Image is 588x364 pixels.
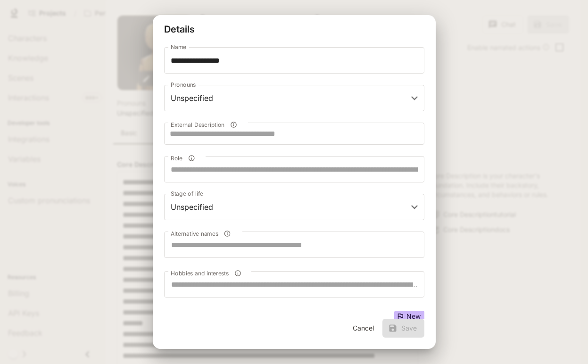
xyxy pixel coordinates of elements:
[171,81,196,89] label: Pronouns
[232,267,244,280] button: Hobbies and interests
[164,85,424,111] div: Unspecified
[227,118,240,131] button: External Description
[403,313,424,320] span: New
[185,152,198,165] button: Role
[171,121,224,129] span: External Description
[171,230,218,238] span: Alternative names
[171,43,186,51] label: Name
[171,154,182,162] span: Role
[348,319,379,338] button: Cancel
[171,190,203,198] label: Stage of life
[171,269,229,277] span: Hobbies and interests
[221,227,233,240] button: Alternative names
[153,15,436,43] h2: Details
[164,194,424,220] div: Unspecified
